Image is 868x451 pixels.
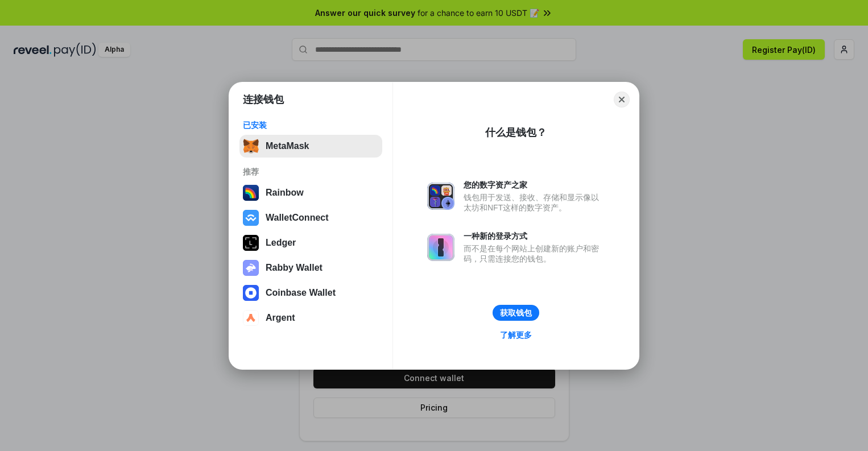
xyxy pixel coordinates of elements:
button: Argent [239,307,382,329]
a: 了解更多 [493,328,539,342]
img: svg+xml,%3Csvg%20width%3D%2228%22%20height%3D%2228%22%20viewBox%3D%220%200%2028%2028%22%20fill%3D... [243,310,259,326]
div: Rainbow [266,188,304,198]
button: 获取钱包 [493,305,539,321]
div: Argent [266,313,295,323]
img: svg+xml,%3Csvg%20fill%3D%22none%22%20height%3D%2233%22%20viewBox%3D%220%200%2035%2033%22%20width%... [243,138,259,154]
img: svg+xml,%3Csvg%20xmlns%3D%22http%3A%2F%2Fwww.w3.org%2F2000%2Fsvg%22%20width%3D%2228%22%20height%3... [243,235,259,251]
button: Close [614,92,630,107]
div: 推荐 [243,167,379,177]
div: Coinbase Wallet [266,288,336,298]
img: svg+xml,%3Csvg%20xmlns%3D%22http%3A%2F%2Fwww.w3.org%2F2000%2Fsvg%22%20fill%3D%22none%22%20viewBox... [427,234,454,261]
div: 而不是在每个网站上创建新的账户和密码，只需连接您的钱包。 [464,243,605,264]
button: MetaMask [239,135,382,158]
div: 什么是钱包？ [485,126,547,139]
div: WalletConnect [266,213,329,223]
img: svg+xml,%3Csvg%20width%3D%22120%22%20height%3D%22120%22%20viewBox%3D%220%200%20120%20120%22%20fil... [243,185,259,201]
img: svg+xml,%3Csvg%20xmlns%3D%22http%3A%2F%2Fwww.w3.org%2F2000%2Fsvg%22%20fill%3D%22none%22%20viewBox... [243,260,259,276]
button: Rainbow [239,181,382,204]
img: svg+xml,%3Csvg%20width%3D%2228%22%20height%3D%2228%22%20viewBox%3D%220%200%2028%2028%22%20fill%3D... [243,285,259,301]
div: 一种新的登录方式 [464,231,605,241]
div: Ledger [266,238,296,248]
button: Rabby Wallet [239,256,382,279]
div: 了解更多 [500,330,532,340]
div: Rabby Wallet [266,263,323,273]
div: 钱包用于发送、接收、存储和显示像以太坊和NFT这样的数字资产。 [464,192,605,213]
div: 已安装 [243,120,379,130]
button: WalletConnect [239,206,382,229]
img: svg+xml,%3Csvg%20xmlns%3D%22http%3A%2F%2Fwww.w3.org%2F2000%2Fsvg%22%20fill%3D%22none%22%20viewBox... [427,183,454,210]
button: Ledger [239,231,382,254]
h1: 连接钱包 [243,93,284,106]
button: Coinbase Wallet [239,282,382,304]
img: svg+xml,%3Csvg%20width%3D%2228%22%20height%3D%2228%22%20viewBox%3D%220%200%2028%2028%22%20fill%3D... [243,210,259,226]
div: 您的数字资产之家 [464,180,605,190]
div: 获取钱包 [500,308,532,318]
div: MetaMask [266,141,309,151]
